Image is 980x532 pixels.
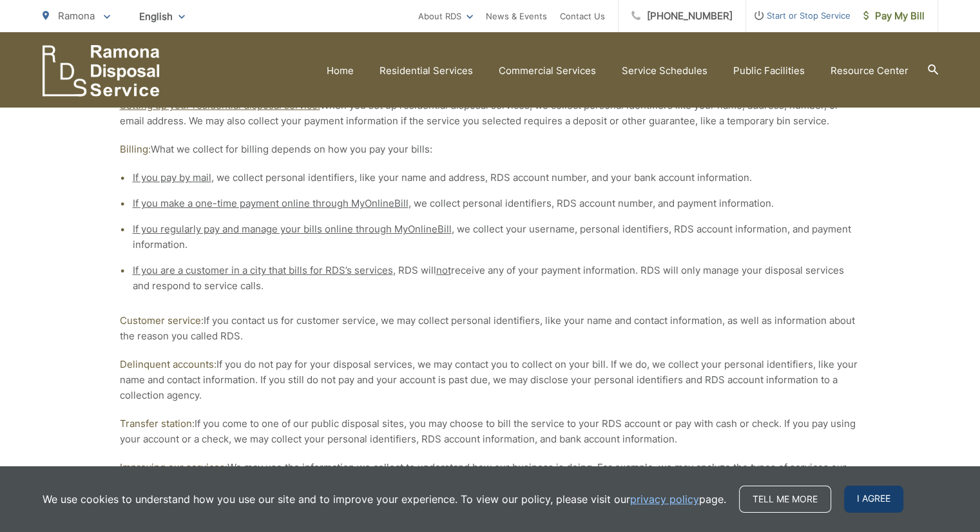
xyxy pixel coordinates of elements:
[622,63,707,79] a: Service Schedules
[133,171,211,184] span: If you pay by mail
[120,98,861,129] p: When you set up residential disposal services, we collect personal identifiers like your name, ad...
[130,5,195,28] span: English
[863,8,925,24] span: Pay My Bill
[499,63,596,79] a: Commercial Services
[739,486,831,513] a: Tell me more
[120,143,151,155] span: Billing:
[831,63,908,79] a: Resource Center
[120,358,216,370] span: Delinquent accounts:
[133,196,861,211] li: , we collect personal identifiers, RDS account number, and payment information.
[120,460,861,491] p: We may use the information we collect to understand how our business is doing. For example, we ma...
[418,8,473,24] a: About RDS
[120,357,861,403] p: If you do not pay for your disposal services, we may contact you to collect on your bill. If we d...
[133,170,861,185] li: , we collect personal identifiers, like your name and address, RDS account number, and your bank ...
[560,8,605,24] a: Contact Us
[844,486,903,513] span: I agree
[120,142,861,157] p: What we collect for billing depends on how you pay your bills:
[120,461,227,473] span: Improving our services:
[120,417,195,430] span: Transfer station:
[327,63,354,79] a: Home
[133,222,861,252] li: , we collect your username, personal identifiers, RDS account information, and payment information.
[120,314,204,327] span: Customer service:
[133,263,861,294] li: , RDS will receive any of your payment information. RDS will only manage your disposal services a...
[380,63,473,79] a: Residential Services
[120,416,861,447] p: If you come to one of our public disposal sites, you may choose to bill the service to your RDS a...
[486,8,547,24] a: News & Events
[133,197,408,209] span: If you make a one-time payment online through MyOnlineBill
[43,491,726,507] p: We use cookies to understand how you use our site and to improve your experience. To view our pol...
[133,264,393,276] span: If you are a customer in a city that bills for RDS’s services
[43,45,160,97] a: EDCD logo. Return to the homepage.
[58,10,95,22] span: Ramona
[733,63,805,79] a: Public Facilities
[120,313,861,344] p: If you contact us for customer service, we may collect personal identifiers, like your name and c...
[436,264,451,276] span: not
[630,491,699,507] a: privacy policy
[133,223,452,235] span: If you regularly pay and manage your bills online through MyOnlineBill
